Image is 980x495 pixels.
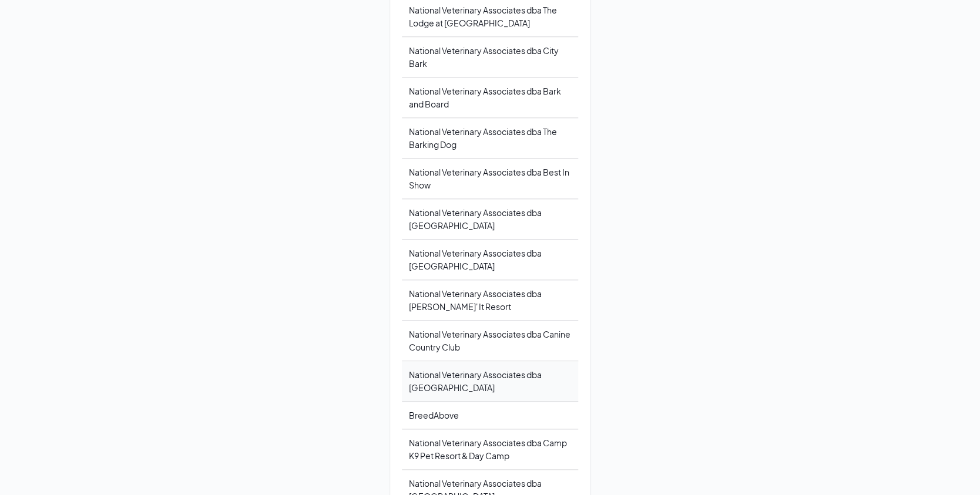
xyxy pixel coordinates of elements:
[402,321,578,361] div: National Veterinary Associates dba Canine Country Club
[402,118,578,159] div: National Veterinary Associates dba The Barking Dog
[402,402,578,429] div: BreedAbove
[402,429,578,470] div: National Veterinary Associates dba Camp K9 Pet Resort & Day Camp
[402,159,578,199] div: National Veterinary Associates dba Best In Show
[402,280,578,321] div: National Veterinary Associates dba [PERSON_NAME]' It Resort
[402,199,578,240] div: National Veterinary Associates dba [GEOGRAPHIC_DATA]
[402,78,578,118] div: National Veterinary Associates dba Bark and Board
[402,37,578,78] div: National Veterinary Associates dba City Bark
[402,361,578,402] div: National Veterinary Associates dba [GEOGRAPHIC_DATA]
[402,240,578,280] div: National Veterinary Associates dba [GEOGRAPHIC_DATA]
